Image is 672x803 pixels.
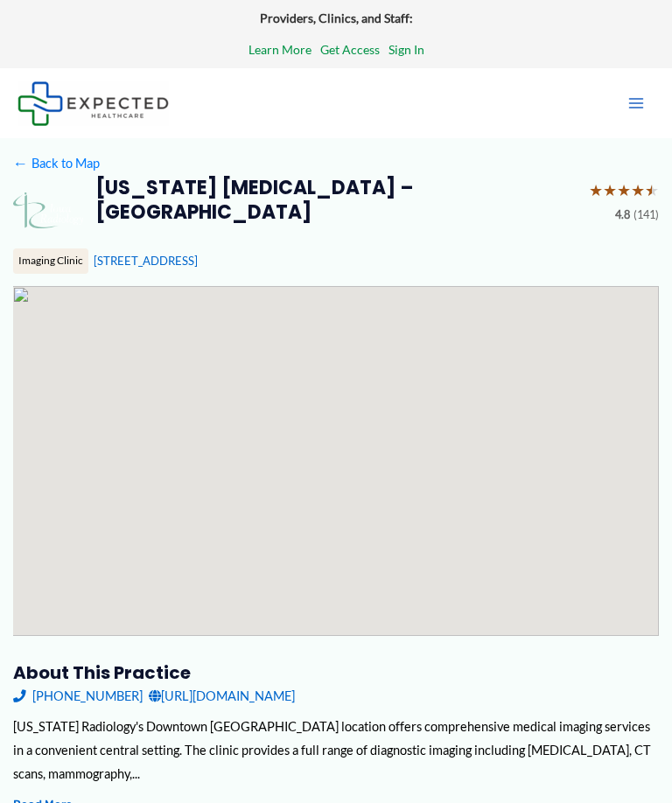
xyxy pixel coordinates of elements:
span: 4.8 [615,205,630,226]
a: Get Access [320,38,380,61]
div: [US_STATE] Radiology's Downtown [GEOGRAPHIC_DATA] location offers comprehensive medical imaging s... [13,715,660,786]
a: Learn More [248,38,311,61]
span: ★ [589,176,603,206]
strong: Providers, Clinics, and Staff: [260,10,413,25]
h3: About this practice [13,661,660,684]
button: Main menu toggle [618,85,654,122]
a: ←Back to Map [13,151,100,175]
span: ← [13,156,29,171]
img: Expected Healthcare Logo - side, dark font, small [17,81,169,126]
a: [PHONE_NUMBER] [13,684,143,708]
span: ★ [645,176,659,206]
span: ★ [603,176,617,206]
a: Sign In [388,38,424,61]
span: ★ [631,176,645,206]
a: [URL][DOMAIN_NAME] [149,684,295,708]
div: Imaging Clinic [13,248,88,273]
h2: [US_STATE] [MEDICAL_DATA] – [GEOGRAPHIC_DATA] [95,176,577,226]
span: (141) [633,205,659,226]
span: ★ [617,176,631,206]
a: [STREET_ADDRESS] [94,254,198,268]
